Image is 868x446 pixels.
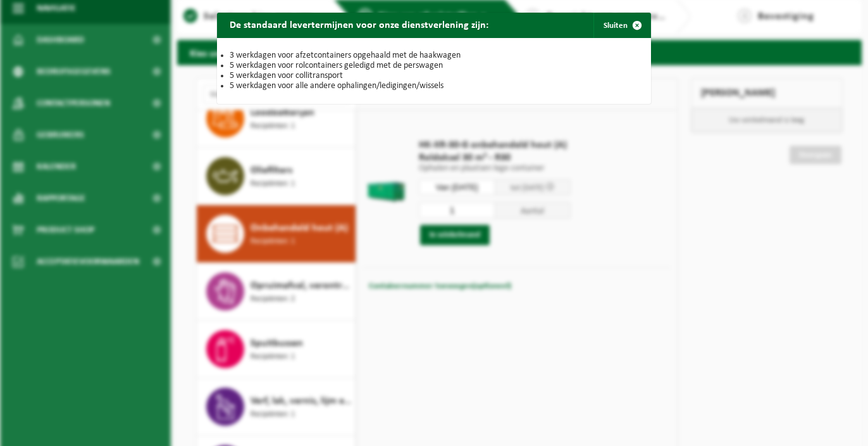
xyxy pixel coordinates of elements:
h2: De standaard levertermijnen voor onze dienstverlening zijn: [217,13,501,37]
li: 5 werkdagen voor alle andere ophalingen/ledigingen/wissels [230,81,638,91]
li: 5 werkdagen voor rolcontainers geledigd met de perswagen [230,61,638,71]
button: Sluiten [593,13,650,38]
li: 5 werkdagen voor collitransport [230,71,638,81]
li: 3 werkdagen voor afzetcontainers opgehaald met de haakwagen [230,51,638,61]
